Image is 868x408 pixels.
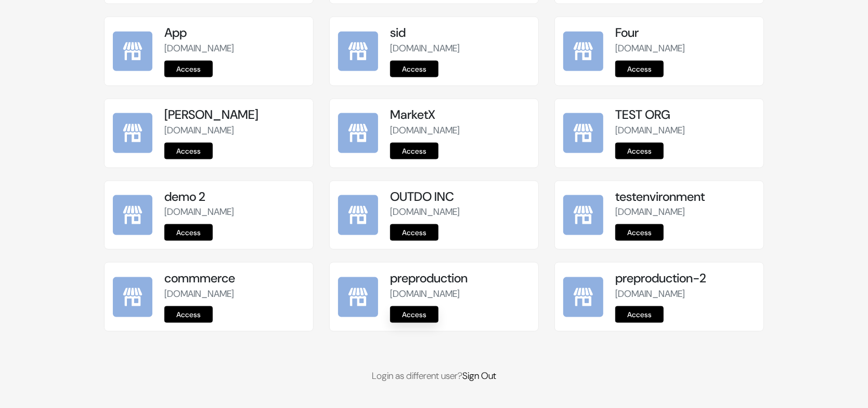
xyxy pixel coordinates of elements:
a: Access [615,224,664,241]
p: [DOMAIN_NAME] [615,287,755,301]
h5: sid [390,25,530,40]
a: Access [615,143,664,159]
img: preproduction [338,277,378,317]
p: [DOMAIN_NAME] [615,205,755,219]
p: [DOMAIN_NAME] [615,42,755,56]
a: Access [615,306,664,323]
h5: demo 2 [164,189,304,205]
h5: preproduction [390,271,530,286]
h5: App [164,25,304,40]
img: MarketX [338,113,378,153]
img: sid [338,32,378,72]
a: Sign Out [462,370,496,382]
p: [DOMAIN_NAME] [164,287,304,301]
p: [DOMAIN_NAME] [390,42,530,56]
a: Access [390,61,438,77]
h5: MarketX [390,107,530,123]
h5: commmerce [164,271,304,286]
h5: OUTDO INC [390,189,530,205]
img: kamal Da [113,113,153,153]
h5: [PERSON_NAME] [164,107,304,123]
h5: preproduction-2 [615,271,755,286]
a: Access [615,61,664,77]
a: Access [390,224,438,241]
p: [DOMAIN_NAME] [615,124,755,138]
img: preproduction-2 [563,277,603,317]
a: Access [390,143,438,159]
img: App [113,32,153,72]
a: Access [164,143,213,159]
h5: TEST ORG [615,107,755,123]
p: [DOMAIN_NAME] [164,42,304,56]
img: Four [563,32,603,72]
img: OUTDO INC [338,195,378,235]
a: Access [390,306,438,323]
a: Access [164,224,213,241]
img: commmerce [113,277,153,317]
a: Access [164,61,213,77]
img: demo 2 [113,195,153,235]
p: [DOMAIN_NAME] [164,205,304,219]
p: Login as different user? [104,369,765,383]
img: testenvironment [563,195,603,235]
a: Access [164,306,213,323]
p: [DOMAIN_NAME] [390,205,530,219]
p: [DOMAIN_NAME] [164,124,304,138]
p: [DOMAIN_NAME] [390,287,530,301]
h5: Four [615,25,755,40]
h5: testenvironment [615,189,755,205]
img: TEST ORG [563,113,603,153]
p: [DOMAIN_NAME] [390,124,530,138]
